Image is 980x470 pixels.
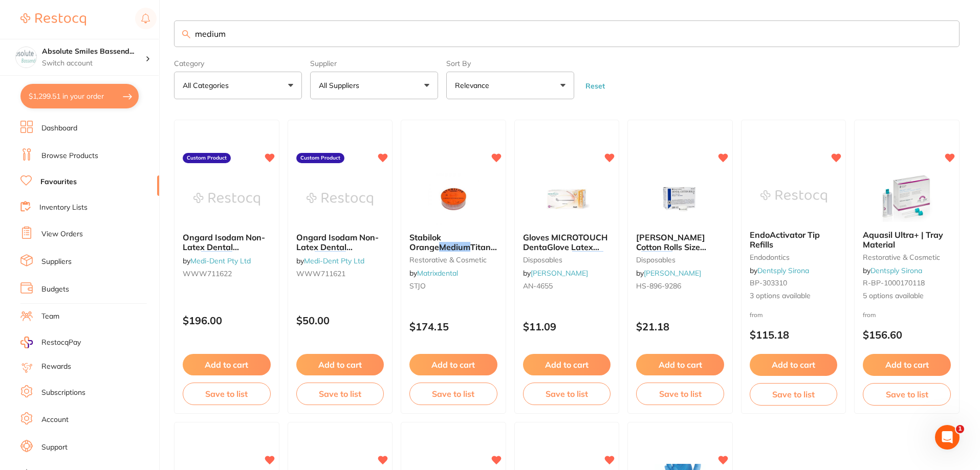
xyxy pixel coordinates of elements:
[409,233,497,252] b: Stabilok Orange Medium Titanium Pins Jumbo Pack (100)
[863,230,943,249] span: Aquasil Ultra+ | Tray Material
[41,362,71,372] a: Rewards
[523,232,607,261] span: Gloves MICROTOUCH DentaGlove Latex Powder Free
[863,383,951,406] button: Save to list
[183,269,232,278] span: WWW711622
[183,256,251,265] span: by
[41,284,69,295] a: Budgets
[863,291,951,301] span: 5 options available
[41,388,85,398] a: Subscriptions
[16,47,36,68] img: Absolute Smiles Bassendean
[523,256,611,264] small: disposables
[439,242,470,252] em: Medium
[863,354,951,375] button: Add to cart
[296,354,384,375] button: Add to cart
[750,291,838,301] span: 3 options available
[750,383,838,406] button: Save to list
[409,281,426,290] span: STJO
[183,80,233,91] p: All Categories
[20,8,86,31] a: Restocq Logo
[531,268,588,278] a: [PERSON_NAME]
[315,251,346,261] em: Medium
[523,321,611,332] p: $11.09
[863,311,876,319] span: from
[183,153,231,163] label: Custom Product
[20,84,139,108] button: $1,299.51 in your order
[757,266,809,275] a: Dentsply Sirona
[750,253,838,261] small: endodontics
[409,268,458,278] span: by
[183,233,271,252] b: Ongard Isodam Non-Latex Dental Dam Medium Light Blue 152mm x 152mm (80)
[636,354,724,375] button: Add to cart
[41,257,72,267] a: Suppliers
[636,256,724,264] small: disposables
[409,256,497,264] small: restorative & cosmetic
[41,123,77,133] a: Dashboard
[409,232,441,252] span: Stabilok Orange
[647,173,713,225] img: HENRY SCHEIN Cotton Rolls Size 2 Medium Pack of 2000
[41,311,59,322] a: Team
[750,311,763,319] span: from
[935,425,960,450] iframe: Intercom live chat
[863,230,951,249] b: Aquasil Ultra+ | Tray Material
[174,20,960,47] input: Search Favourite Products
[750,329,838,341] p: $115.18
[446,72,574,99] button: Relevance
[636,268,701,278] span: by
[750,278,787,287] span: BP-303310
[296,233,384,252] b: Ongard Isodam Non-Latex Dental Dam Medium Light Blue 152mm x 152mm (20)
[863,329,951,341] p: $156.60
[41,338,81,348] span: RestocqPay
[417,268,458,278] a: Matrixdental
[307,173,373,225] img: Ongard Isodam Non-Latex Dental Dam Medium Light Blue 152mm x 152mm (20)
[20,13,86,26] img: Restocq Logo
[863,253,951,261] small: restorative & cosmetic
[183,383,271,405] button: Save to list
[296,315,384,326] p: $50.00
[750,266,809,275] span: by
[750,354,838,375] button: Add to cart
[523,281,553,290] span: AN-4655
[174,59,302,68] label: Category
[863,278,925,287] span: R-BP-1000170118
[636,232,706,261] span: [PERSON_NAME] Cotton Rolls Size 2
[20,337,33,348] img: RestocqPay
[582,81,608,91] button: Reset
[750,230,820,249] span: EndoActivator Tip Refills
[760,171,827,222] img: EndoActivator Tip Refills
[523,268,588,278] span: by
[39,203,88,213] a: Inventory Lists
[533,173,600,225] img: Gloves MICROTOUCH DentaGlove Latex Powder Free Medium x 100
[310,72,438,99] button: All Suppliers
[409,383,497,405] button: Save to list
[42,47,145,57] h4: Absolute Smiles Bassendean
[174,72,302,99] button: All Categories
[20,337,81,348] a: RestocqPay
[193,173,260,225] img: Ongard Isodam Non-Latex Dental Dam Medium Light Blue 152mm x 152mm (80)
[296,256,364,265] span: by
[446,59,574,68] label: Sort By
[956,425,964,433] span: 1
[296,269,345,278] span: WWW711621
[644,268,701,278] a: [PERSON_NAME]
[409,354,497,375] button: Add to cart
[572,251,603,261] em: Medium
[190,256,251,265] a: Medi-Dent Pty Ltd
[319,80,363,91] p: All Suppliers
[874,171,940,222] img: Aquasil Ultra+ | Tray Material
[409,321,497,332] p: $174.15
[41,229,83,239] a: View Orders
[304,256,364,265] a: Medi-Dent Pty Ltd
[636,383,724,405] button: Save to list
[636,233,724,252] b: HENRY SCHEIN Cotton Rolls Size 2 Medium Pack of 2000
[40,177,77,187] a: Favourites
[41,415,69,425] a: Account
[201,251,232,261] em: Medium
[523,383,611,405] button: Save to list
[523,233,611,252] b: Gloves MICROTOUCH DentaGlove Latex Powder Free Medium x 100
[455,80,493,91] p: Relevance
[296,153,344,163] label: Custom Product
[183,232,265,261] span: Ongard Isodam Non-Latex Dental Dam
[296,383,384,405] button: Save to list
[183,354,271,375] button: Add to cart
[41,151,98,161] a: Browse Products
